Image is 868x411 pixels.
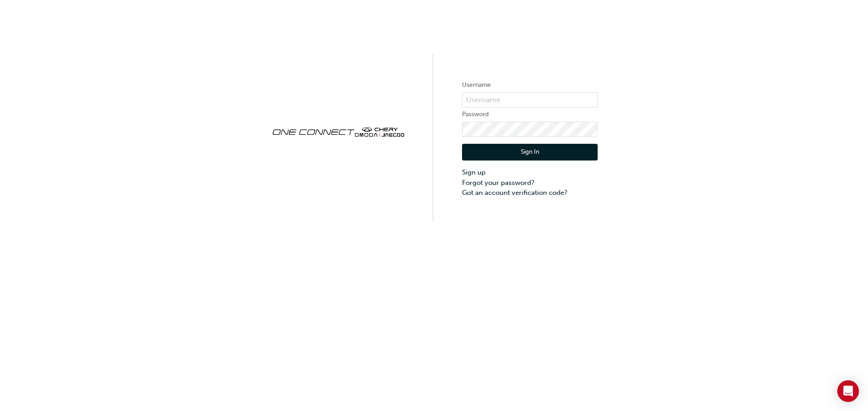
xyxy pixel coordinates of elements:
img: oneconnect [270,119,406,143]
a: Forgot your password? [462,178,598,188]
a: Sign up [462,167,598,178]
button: Sign In [462,144,598,161]
label: Password [462,109,598,120]
a: Got an account verification code? [462,188,598,198]
input: Username [462,92,598,108]
label: Username [462,80,598,90]
div: Open Intercom Messenger [837,380,859,402]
